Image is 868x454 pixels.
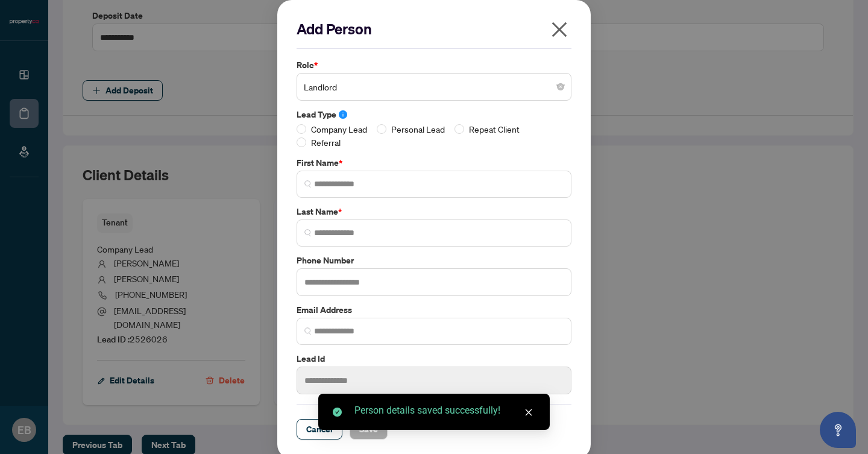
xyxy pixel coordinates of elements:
button: Cancel [297,419,342,440]
span: Company Lead [306,122,372,136]
h2: Add Person [297,19,571,39]
span: close [550,20,569,39]
span: Cancel [306,420,333,439]
label: Email Address [297,303,571,317]
div: Person details saved successfully! [354,403,535,418]
span: Repeat Client [464,122,524,136]
label: Last Name [297,205,571,218]
label: Lead Id [297,352,571,365]
span: Personal Lead [386,122,450,136]
button: Open asap [820,412,856,448]
img: search_icon [304,327,312,335]
label: Phone Number [297,254,571,267]
img: search_icon [304,180,312,188]
span: info-circle [339,110,347,119]
a: Close [522,406,535,419]
span: close-circle [557,83,564,90]
label: Lead Type [297,108,571,121]
label: Role [297,58,571,72]
span: close [524,408,533,417]
span: Referral [306,136,345,149]
span: check-circle [333,408,342,417]
img: search_icon [304,229,312,236]
span: Landlord [304,75,564,98]
label: First Name [297,156,571,169]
